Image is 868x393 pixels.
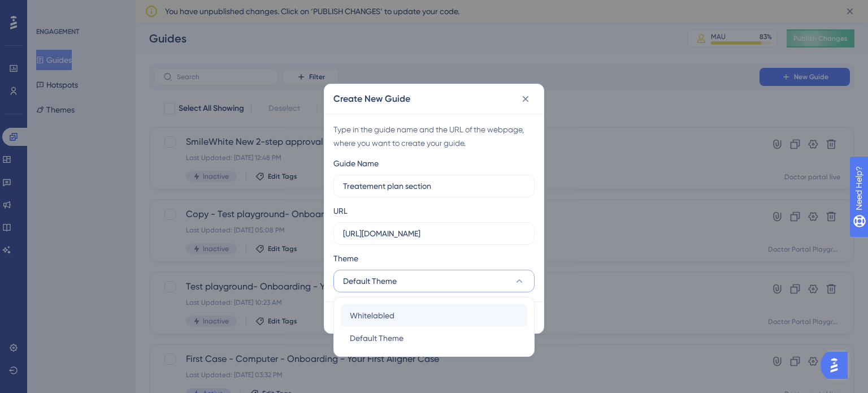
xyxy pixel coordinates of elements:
[350,331,403,345] span: Default Theme
[333,157,379,170] div: Guide Name
[343,180,525,192] input: How to Create
[343,274,397,288] span: Default Theme
[27,3,71,16] span: Need Help?
[343,227,525,240] input: https://www.example.com
[333,92,410,106] h2: Create New Guide
[350,309,394,322] span: Whitelabled
[333,123,535,150] div: Type in the guide name and the URL of the webpage, where you want to create your guide.
[333,204,348,218] div: URL
[821,348,854,382] iframe: UserGuiding AI Assistant Launcher
[333,252,358,265] span: Theme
